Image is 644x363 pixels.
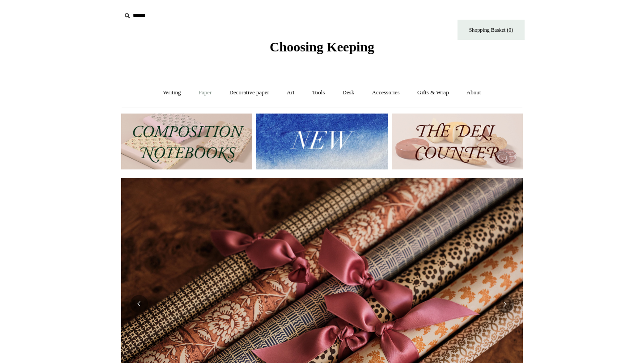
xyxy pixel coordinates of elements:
a: About [458,81,489,105]
span: Choosing Keeping [270,39,374,54]
a: Gifts & Wrap [409,81,457,105]
a: Choosing Keeping [270,46,374,53]
a: Shopping Basket (0) [458,20,525,40]
a: Tools [304,81,333,105]
a: Desk [335,81,363,105]
img: The Deli Counter [392,114,523,169]
button: Previous [130,295,148,313]
img: 202302 Composition ledgers.jpg__PID:69722ee6-fa44-49dd-a067-31375e5d54ec [121,114,252,169]
a: Paper [191,81,220,105]
a: Decorative paper [221,81,277,105]
img: New.jpg__PID:f73bdf93-380a-4a35-bcfe-7823039498e1 [256,114,387,169]
a: Accessories [364,81,408,105]
a: Writing [155,81,189,105]
button: Next [496,295,514,313]
a: Art [279,81,302,105]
